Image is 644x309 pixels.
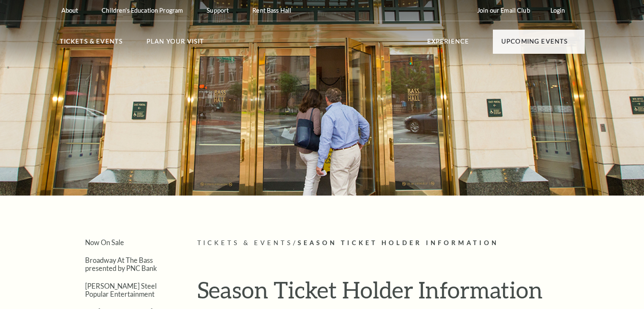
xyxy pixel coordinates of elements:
[197,239,293,246] span: Tickets & Events
[102,7,183,14] p: Children's Education Program
[298,239,499,246] span: Season Ticket Holder Information
[61,7,78,14] p: About
[85,256,157,272] a: Broadway At The Bass presented by PNC Bank
[501,36,568,52] p: Upcoming Events
[85,238,124,246] a: Now On Sale
[197,238,585,248] p: /
[85,282,157,298] a: [PERSON_NAME] Steel Popular Entertainment
[252,7,291,14] p: Rent Bass Hall
[146,36,205,52] p: Plan Your Visit
[427,36,470,52] p: Experience
[60,36,123,52] p: Tickets & Events
[207,7,229,14] p: Support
